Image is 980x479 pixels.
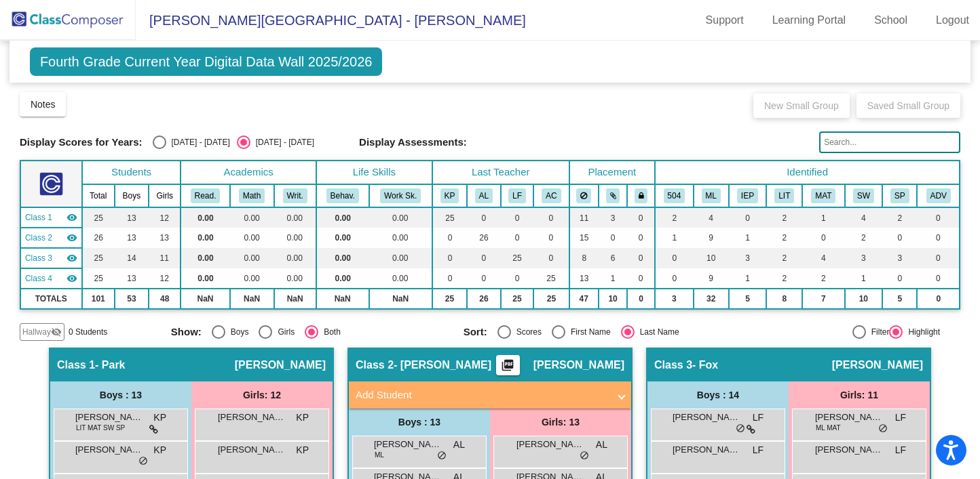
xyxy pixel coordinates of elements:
[845,268,883,289] td: 1
[533,248,569,268] td: 0
[432,184,467,207] th: Kelly Park
[569,289,599,309] td: 47
[171,326,202,338] span: Show:
[437,451,447,461] span: do_not_disturb_alt
[440,188,459,203] button: KP
[917,289,960,309] td: 0
[250,136,314,148] div: [DATE] - [DATE]
[369,207,432,228] td: 0.00
[239,188,265,203] button: Math
[508,188,526,203] button: LF
[694,207,729,228] td: 4
[296,411,309,425] span: KP
[802,207,844,228] td: 1
[533,228,569,248] td: 0
[753,443,764,457] span: LF
[647,381,789,409] div: Boys : 14
[82,161,181,184] th: Students
[467,207,501,228] td: 0
[925,9,980,31] a: Logout
[394,358,491,372] span: - [PERSON_NAME]
[655,207,693,228] td: 2
[432,289,467,309] td: 25
[903,326,940,338] div: Highlight
[729,184,767,207] th: Individualized Education Plan
[533,358,624,372] span: [PERSON_NAME]
[627,268,655,289] td: 0
[153,443,166,457] span: KP
[467,228,501,248] td: 26
[467,289,501,309] td: 26
[766,268,802,289] td: 2
[542,188,561,203] button: AC
[736,423,745,434] span: do_not_disturb_alt
[569,268,599,289] td: 13
[802,184,844,207] th: Math Intervention
[766,184,802,207] th: Reading Intervention
[664,188,685,203] button: 504
[76,423,125,433] span: LIT MAT SW SP
[95,358,125,372] span: - Park
[627,248,655,268] td: 0
[654,358,692,372] span: Class 3
[802,248,844,268] td: 4
[599,184,627,207] th: Keep with students
[225,326,249,338] div: Boys
[917,248,960,268] td: 0
[815,443,883,457] span: [PERSON_NAME]
[375,450,384,460] span: ML
[75,443,143,457] span: [PERSON_NAME]
[274,289,316,309] td: NaN
[67,212,77,223] mat-icon: visibility
[599,289,627,309] td: 10
[895,411,906,425] span: LF
[599,248,627,268] td: 6
[82,248,115,268] td: 25
[761,9,857,31] a: Learning Portal
[655,289,693,309] td: 3
[432,228,467,248] td: 0
[766,248,802,268] td: 2
[115,207,149,228] td: 13
[349,381,631,409] mat-expansion-panel-header: Add Student
[149,289,181,309] td: 48
[51,327,62,337] mat-icon: visibility_off
[136,9,526,31] span: [PERSON_NAME][GEOGRAPHIC_DATA] - [PERSON_NAME]
[75,411,143,424] span: [PERSON_NAME]
[845,207,883,228] td: 4
[895,443,906,457] span: LF
[218,411,286,424] span: [PERSON_NAME]
[453,438,465,452] span: AL
[149,248,181,268] td: 11
[599,228,627,248] td: 0
[149,207,181,228] td: 12
[296,443,309,457] span: KP
[729,228,767,248] td: 1
[845,248,883,268] td: 3
[82,268,115,289] td: 25
[464,326,487,338] span: Sort:
[501,207,534,228] td: 0
[863,9,918,31] a: School
[627,184,655,207] th: Keep with teacher
[318,326,341,338] div: Both
[326,188,359,203] button: Behav.
[692,358,718,372] span: - Fox
[467,268,501,289] td: 0
[191,188,221,203] button: Read.
[694,248,729,268] td: 10
[729,289,767,309] td: 5
[655,184,693,207] th: 504 Plan
[380,188,421,203] button: Work Sk.
[432,207,467,228] td: 25
[882,248,917,268] td: 3
[30,47,383,76] span: Fourth Grade Current Year Digital Data Wall 2025/2026
[890,188,909,203] button: SP
[369,228,432,248] td: 0.00
[694,184,729,207] th: English Language Learner
[533,289,569,309] td: 25
[432,248,467,268] td: 0
[149,268,181,289] td: 12
[230,207,274,228] td: 0.00
[501,248,534,268] td: 25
